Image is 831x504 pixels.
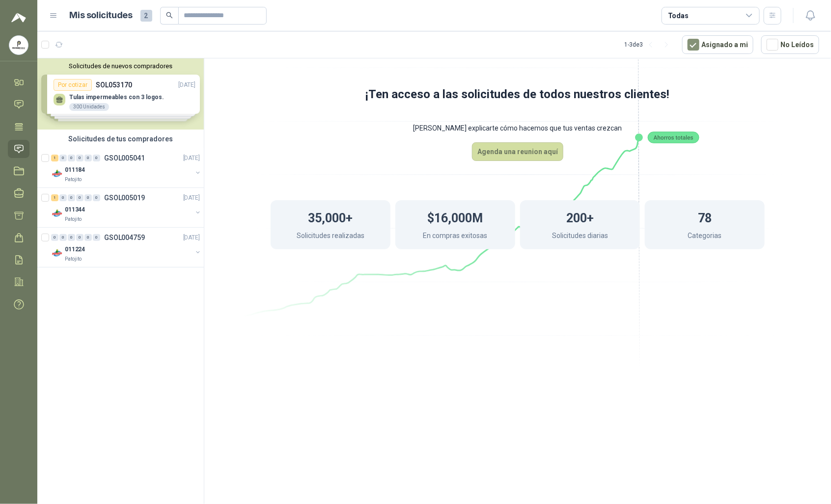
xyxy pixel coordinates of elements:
[65,165,85,175] p: 011184
[428,206,483,228] h1: $16,000M
[93,234,100,241] div: 0
[65,255,82,263] p: Patojito
[166,12,173,19] span: search
[51,168,63,180] img: Company Logo
[566,206,594,228] h1: 200+
[423,230,488,243] p: En compras exitosas
[183,154,200,163] p: [DATE]
[84,155,92,161] div: 0
[65,245,85,254] p: 011224
[682,35,753,54] button: Asignado a mi
[65,176,82,184] p: Patojito
[51,208,63,219] img: Company Logo
[51,232,202,263] a: 0 0 0 0 0 0 GSOL004759[DATE] Company Logo011224Patojito
[51,194,58,201] div: 1
[183,193,200,203] p: [DATE]
[59,194,67,201] div: 0
[37,130,204,148] div: Solicitudes de tus compradores
[104,234,145,241] p: GSOL004759
[76,194,83,201] div: 0
[84,194,92,201] div: 0
[624,37,674,53] div: 1 - 3 de 3
[37,58,204,130] div: Solicitudes de nuevos compradoresPor cotizarSOL053170[DATE] Tulas impermeables con 3 logos.300 Un...
[231,114,804,142] p: [PERSON_NAME] explicarte cómo hacemos que tus ventas crezcan
[76,155,83,161] div: 0
[9,36,28,54] img: Company Logo
[70,8,133,23] h1: Mis solicitudes
[41,62,200,70] button: Solicitudes de nuevos compradores
[65,215,82,223] p: Patojito
[183,233,200,242] p: [DATE]
[51,152,202,184] a: 1 0 0 0 0 0 GSOL005041[DATE] Company Logo011184Patojito
[104,194,145,201] p: GSOL005019
[68,155,75,161] div: 0
[668,10,689,21] div: Todas
[231,85,804,104] h1: ¡Ten acceso a las solicitudes de todos nuestros clientes!
[308,206,353,228] h1: 35,000+
[68,234,75,241] div: 0
[472,142,563,161] button: Agenda una reunion aquí
[93,155,100,161] div: 0
[51,192,202,223] a: 1 0 0 0 0 0 GSOL005019[DATE] Company Logo011344Patojito
[51,155,58,161] div: 1
[688,230,722,243] p: Categorias
[51,234,58,241] div: 0
[59,234,67,241] div: 0
[140,10,152,22] span: 2
[59,155,67,161] div: 0
[11,12,26,24] img: Logo peakr
[297,230,364,243] p: Solicitudes realizadas
[51,247,63,259] img: Company Logo
[761,35,819,54] button: No Leídos
[65,205,85,214] p: 011344
[93,194,100,201] div: 0
[698,206,712,228] h1: 78
[76,234,83,241] div: 0
[552,230,608,243] p: Solicitudes diarias
[84,234,92,241] div: 0
[104,155,145,161] p: GSOL005041
[68,194,75,201] div: 0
